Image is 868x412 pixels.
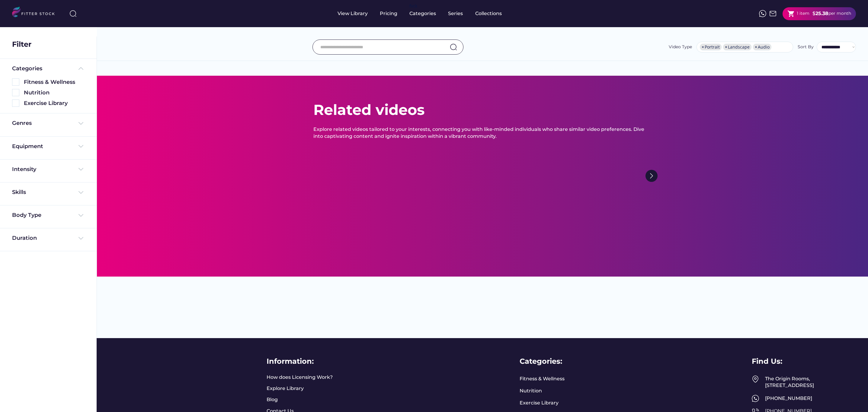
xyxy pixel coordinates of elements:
a: Fitness & Wellness [520,376,565,382]
div: Skills [12,189,27,196]
img: Frame%2049.svg [752,376,759,383]
img: Rectangle%205126.svg [12,100,19,107]
img: Frame%20%284%29.svg [77,189,85,196]
div: Categories [409,10,436,17]
img: Group%201000002322%20%281%29.svg [645,170,658,182]
button: shopping_cart [787,10,795,17]
div: View Library [338,10,368,17]
img: Frame%2051.svg [769,10,777,17]
img: Frame%20%284%29.svg [77,212,85,219]
img: meteor-icons_whatsapp%20%281%29.svg [752,395,759,402]
img: LOGO.svg [12,7,60,19]
div: Collections [475,10,502,17]
img: search-normal.svg [450,43,457,51]
div: Sort By [798,44,814,50]
img: search-normal%203.svg [69,10,77,17]
a: How does Licensing Work? [267,374,333,381]
div: Explore related videos tailored to your interests, connecting you with like-minded individuals wh... [313,126,652,140]
li: Landscape [723,44,751,50]
div: Categories [12,65,42,72]
span: × [755,45,757,49]
div: Video Type [669,44,692,50]
a: Blog [267,396,282,403]
div: Equipment [12,143,43,150]
a: Exercise Library [520,400,559,406]
li: Portrait [700,44,722,50]
div: 1 item [797,11,809,17]
img: Rectangle%205126.svg [12,89,19,96]
div: per month [828,11,851,17]
a: Nutrition [520,388,542,394]
li: Audio [753,44,771,50]
div: Related videos [313,100,424,120]
img: Rectangle%205126.svg [12,78,19,86]
div: Information: [267,356,314,366]
div: Genres [12,119,32,127]
div: Filter [12,39,31,49]
div: [PHONE_NUMBER] [765,395,856,402]
strong: 25.38 [815,11,828,16]
div: Exercise Library [24,100,85,107]
div: $ [812,10,815,17]
img: meteor-icons_whatsapp%20%281%29.svg [759,10,766,17]
span: × [702,45,704,49]
img: Frame%20%284%29.svg [77,166,85,173]
div: Series [448,10,463,17]
img: Frame%20%285%29.svg [77,65,85,72]
img: Frame%20%284%29.svg [77,143,85,150]
img: Frame%20%284%29.svg [77,235,85,242]
div: Body Type [12,211,41,219]
span: × [725,45,727,49]
div: Find Us: [752,356,782,366]
img: Frame%20%284%29.svg [77,120,85,127]
div: Nutrition [24,89,85,97]
div: Pricing [380,10,397,17]
div: Intensity [12,166,36,173]
div: Duration [12,234,37,242]
div: Fitness & Wellness [24,78,85,86]
div: fvck [409,3,417,9]
div: The Origin Rooms, [STREET_ADDRESS] [765,376,856,389]
div: Categories: [520,356,562,366]
a: Explore Library [267,385,304,392]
